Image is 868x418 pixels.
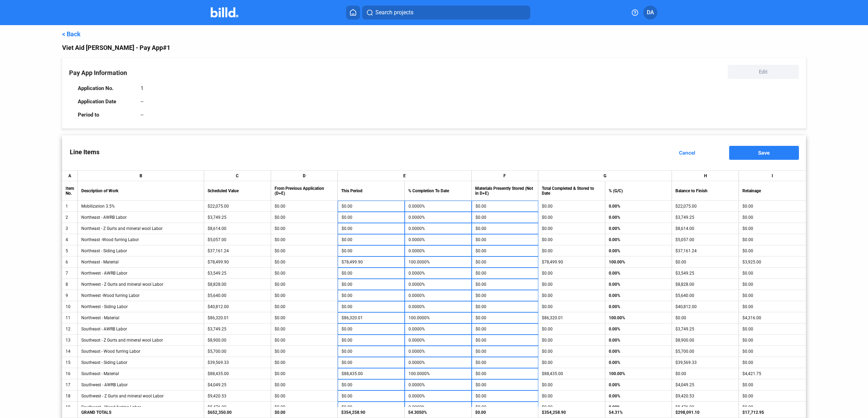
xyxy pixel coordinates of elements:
[542,338,601,343] div: $0.00
[66,293,74,298] div: 9
[675,271,735,276] div: $3,549.25
[605,234,672,245] td: 0.00%
[542,271,601,276] div: $0.00
[605,290,672,301] td: 0.00%
[338,407,405,418] td: $354,258.90
[675,394,735,398] div: $9,420.53
[66,327,74,331] div: 12
[208,371,267,376] div: $88,435.00
[81,371,200,376] div: Southeast - Material
[742,204,802,209] div: $0.00
[78,98,134,105] div: Application Date
[78,181,204,201] th: Description of Work
[675,293,735,298] div: $5,640.00
[211,7,238,17] img: Billd Company Logo
[729,146,799,160] button: Save
[338,171,471,181] th: E
[81,204,200,209] div: Mobilization 3.5%
[605,323,672,335] td: 0.00%
[208,237,267,242] div: $5,057.00
[275,293,334,298] div: $0.00
[643,6,657,20] button: DA
[675,405,735,410] div: $5,476.00
[542,237,601,242] div: $0.00
[605,223,672,234] td: 0.00%
[66,338,74,343] div: 13
[542,394,601,398] div: $0.00
[742,304,802,309] div: $0.00
[275,338,334,343] div: $0.00
[208,382,267,387] div: $4,049.25
[605,256,672,268] td: 100.00%
[62,30,81,38] a: < Back
[538,181,605,201] th: Total Completed & Stored to Date
[605,279,672,290] td: 0.00%
[275,215,334,220] div: $0.00
[81,271,200,276] div: Northwest - AWRB Labor
[605,390,672,402] td: 0.00%
[66,315,74,320] div: 11
[605,245,672,256] td: 0.00%
[208,349,267,354] div: $5,700.00
[141,98,143,105] div: --
[275,349,334,354] div: $0.00
[275,327,334,331] div: $0.00
[271,407,338,418] td: $0.00
[275,394,334,398] div: $0.00
[362,6,530,20] button: Search projects
[675,371,735,376] div: $0.00
[742,349,802,354] div: $0.00
[66,226,74,231] div: 3
[542,327,601,331] div: $0.00
[742,315,802,320] div: $4,316.00
[742,327,802,331] div: $0.00
[275,315,334,320] div: $0.00
[542,304,601,309] div: $0.00
[742,260,802,264] div: $3,925.00
[605,201,672,212] td: 0.00%
[675,282,735,287] div: $8,828.00
[81,293,200,298] div: Northwest -Wood furring Labor
[542,405,601,410] div: $0.00
[542,282,601,287] div: $0.00
[405,181,472,201] th: % Completion To Date
[742,371,802,376] div: $4,421.75
[81,215,200,220] div: Northeast - AWRB Labor
[742,360,802,365] div: $0.00
[605,301,672,312] td: 0.00%
[208,248,267,253] div: $37,161.24
[675,349,735,354] div: $5,700.00
[542,293,601,298] div: $0.00
[675,360,735,365] div: $39,569.33
[208,338,267,343] div: $8,900.00
[605,357,672,368] td: 0.00%
[672,181,739,201] th: Balance to Finish
[542,215,601,220] div: $0.00
[208,405,267,410] div: $5,476.00
[742,237,802,242] div: $0.00
[742,271,802,276] div: $0.00
[405,407,472,418] td: 54.3050%
[675,315,735,320] div: $0.00
[66,382,74,387] div: 17
[275,304,334,309] div: $0.00
[605,379,672,390] td: 0.00%
[208,215,267,220] div: $3,749.25
[78,112,134,118] div: Period to
[542,204,601,209] div: $0.00
[675,260,735,264] div: $0.00
[271,181,338,201] th: From Previous Application (D+E)
[672,407,739,418] td: $298,091.10
[542,349,601,354] div: $0.00
[81,382,200,387] div: Southwest - AWRB Labor
[62,171,78,181] th: A
[81,405,200,410] div: Southwest - Wood furring Labor
[81,327,200,331] div: Southeast - AWRB Labor
[141,112,143,118] div: --
[728,65,799,79] button: Edit
[208,293,267,298] div: $5,640.00
[62,43,806,53] div: Viet Aid [PERSON_NAME] - Pay App
[542,260,601,264] div: $78,499.90
[204,181,271,201] th: Scheduled Value
[81,260,200,264] div: Northeast - Material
